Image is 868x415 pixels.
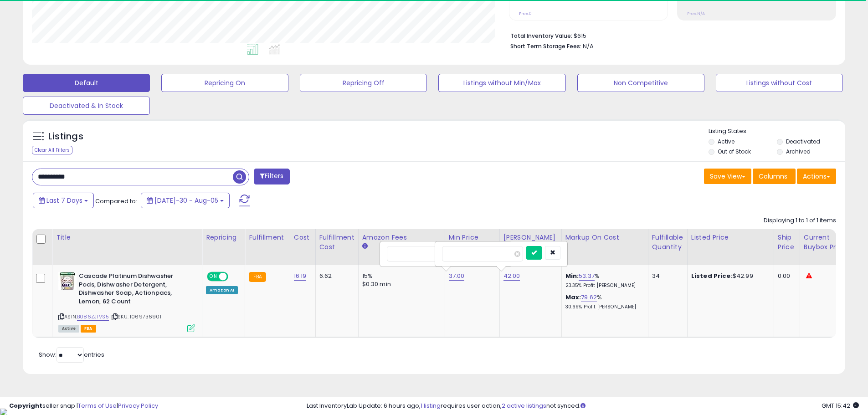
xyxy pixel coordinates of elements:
[764,216,836,225] div: Displaying 1 to 1 of 1 items
[58,272,195,331] div: ASIN:
[718,148,751,155] label: Out of Stock
[438,74,565,92] button: Listings without Min/Max
[78,401,117,410] a: Terms of Use
[778,272,793,280] div: 0.00
[822,401,859,410] span: 2025-08-13 15:42 GMT
[718,138,734,145] label: Active
[362,272,438,280] div: 15%
[510,32,572,40] b: Total Inventory Value:
[294,272,307,281] a: 16.19
[362,280,438,288] div: $0.30 min
[249,233,286,242] div: Fulfillment
[23,97,150,115] button: Deactivated & In Stock
[510,42,581,50] b: Short Term Storage Fees:
[503,233,558,242] div: [PERSON_NAME]
[753,169,796,184] button: Columns
[579,272,595,281] a: 53.37
[778,233,796,252] div: Ship Price
[565,293,641,310] div: %
[118,401,158,410] a: Privacy Policy
[33,193,94,208] button: Last 7 Days
[227,273,241,281] span: OFF
[32,146,72,154] div: Clear All Filters
[206,286,238,294] div: Amazon AI
[362,233,441,242] div: Amazon Fees
[561,229,648,265] th: The percentage added to the cost of goods (COGS) that forms the calculator for Min & Max prices.
[687,11,705,16] small: Prev: N/A
[79,272,190,308] b: Cascade Platinum Dishwasher Pods, Dishwasher Detergent, Dishwasher Soap, Actionpacs, Lemon, 62 Count
[421,401,441,410] a: 1 listing
[46,196,82,205] span: Last 7 Days
[110,313,161,320] span: | SKU: 1069736901
[565,304,641,310] p: 30.69% Profit [PERSON_NAME]
[716,74,843,92] button: Listings without Cost
[161,74,288,92] button: Repricing On
[565,272,579,280] b: Min:
[319,272,351,280] div: 6.62
[786,138,820,145] label: Deactivated
[565,293,581,302] b: Max:
[704,169,751,184] button: Save View
[208,273,219,281] span: ON
[510,30,829,41] li: $615
[294,233,312,242] div: Cost
[58,272,77,290] img: 51pcqzb0gNL._SL40_.jpg
[503,272,520,281] a: 42.00
[652,272,680,280] div: 34
[300,74,427,92] button: Repricing Off
[691,272,767,280] div: $42.99
[583,42,594,51] span: N/A
[577,74,704,92] button: Non Competitive
[77,313,109,321] a: B086ZJTVS5
[691,272,733,280] b: Listed Price:
[759,172,787,181] span: Columns
[81,325,96,333] span: FBA
[58,325,79,333] span: All listings currently available for purchase on Amazon
[519,11,532,16] small: Prev: 0
[141,193,230,208] button: [DATE]-30 - Aug-05
[206,233,241,242] div: Repricing
[56,233,198,242] div: Title
[249,272,266,282] small: FBA
[449,233,496,242] div: Min Price
[709,127,845,136] p: Listing States:
[9,401,42,410] strong: Copyright
[797,169,836,184] button: Actions
[581,293,597,302] a: 79.62
[39,350,104,359] span: Show: entries
[307,402,859,410] div: Last InventoryLab Update: 6 hours ago, requires user action, not synced.
[154,196,218,205] span: [DATE]-30 - Aug-05
[319,233,354,252] div: Fulfillment Cost
[691,233,770,242] div: Listed Price
[804,233,851,252] div: Current Buybox Price
[565,233,644,242] div: Markup on Cost
[254,169,289,184] button: Filters
[449,272,465,281] a: 37.00
[565,282,641,289] p: 23.35% Profit [PERSON_NAME]
[786,148,811,155] label: Archived
[9,402,158,410] div: seller snap | |
[362,242,368,251] small: Amazon Fees.
[23,74,150,92] button: Default
[48,130,83,143] h5: Listings
[565,272,641,289] div: %
[502,401,546,410] a: 2 active listings
[652,233,683,252] div: Fulfillable Quantity
[95,197,137,205] span: Compared to:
